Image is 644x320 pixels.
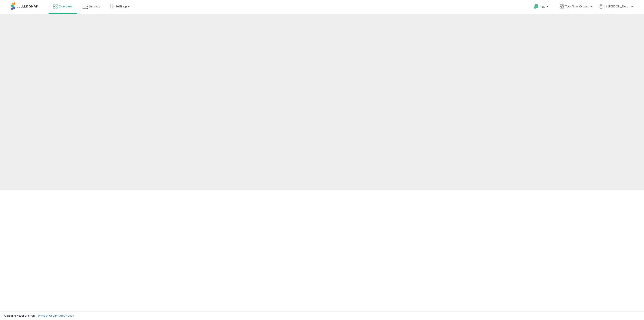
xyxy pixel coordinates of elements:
i: Get Help [533,4,539,9]
span: Listings [89,4,100,9]
span: Top Flow Group [565,4,589,9]
span: Help [540,5,546,9]
a: Hi [PERSON_NAME] [599,4,633,14]
span: Hi [PERSON_NAME] [604,4,630,9]
span: Overview [59,4,72,9]
a: Help [530,1,553,14]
